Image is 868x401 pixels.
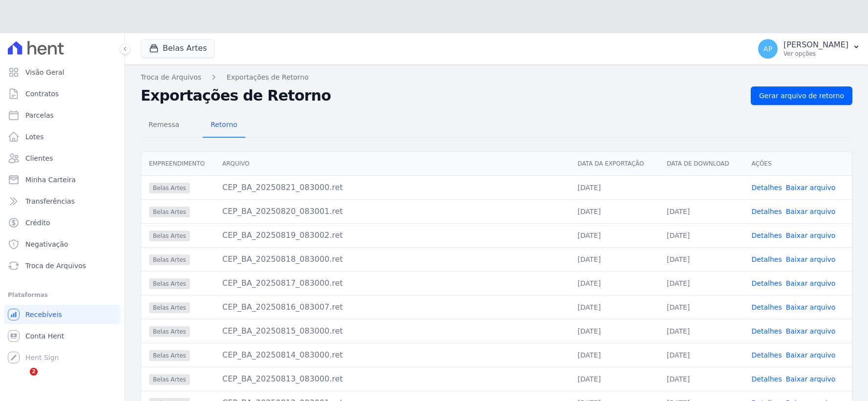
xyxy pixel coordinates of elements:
[570,200,659,224] td: [DATE]
[752,232,782,239] a: Detalhes
[570,152,659,176] th: Data da Exportação
[570,319,659,343] td: [DATE]
[222,349,562,361] div: CEP_BA_20250814_083000.ret
[786,279,836,287] a: Baixar arquivo
[659,295,744,319] td: [DATE]
[25,239,68,249] span: Negativação
[4,127,121,147] a: Lotes
[4,305,121,324] a: Recebíveis
[570,224,659,248] td: [DATE]
[4,148,121,168] a: Clientes
[752,208,782,215] a: Detalhes
[222,301,562,313] div: CEP_BA_20250816_083007.ret
[25,110,54,120] span: Parcelas
[141,87,743,105] h2: Exportações de Retorno
[752,375,782,383] a: Detalhes
[143,115,185,134] span: Remessa
[25,331,64,341] span: Conta Hent
[149,183,190,193] span: Belas Artes
[149,302,190,313] span: Belas Artes
[222,325,562,337] div: CEP_BA_20250815_083000.ret
[786,327,836,335] a: Baixar arquivo
[25,218,50,228] span: Crédito
[570,343,659,367] td: [DATE]
[570,295,659,319] td: [DATE]
[786,375,836,383] a: Baixar arquivo
[25,175,76,185] span: Minha Carteira
[25,196,75,206] span: Transferências
[4,63,121,82] a: Visão Geral
[659,224,744,248] td: [DATE]
[659,343,744,367] td: [DATE]
[222,230,562,241] div: CEP_BA_20250819_083002.ret
[659,248,744,272] td: [DATE]
[222,206,562,217] div: CEP_BA_20250820_083001.ret
[222,277,562,289] div: CEP_BA_20250817_083000.ret
[141,72,201,83] a: Troca de Arquivos
[141,152,214,176] th: Empreendimento
[149,326,190,337] span: Belas Artes
[222,182,562,193] div: CEP_BA_20250821_083000.ret
[752,303,782,311] a: Detalhes
[570,248,659,272] td: [DATE]
[751,86,852,105] a: Gerar arquivo de retorno
[783,40,848,50] p: [PERSON_NAME]
[786,351,836,359] a: Baixar arquivo
[8,289,117,301] div: Plataformas
[25,89,59,99] span: Contratos
[141,113,187,138] a: Remessa
[783,50,848,58] p: Ver opções
[149,350,190,361] span: Belas Artes
[752,327,782,335] a: Detalhes
[659,200,744,224] td: [DATE]
[214,152,570,176] th: Arquivo
[149,254,190,265] span: Belas Artes
[222,373,562,385] div: CEP_BA_20250813_083000.ret
[659,319,744,343] td: [DATE]
[25,132,44,142] span: Lotes
[744,152,852,176] th: Ações
[786,303,836,311] a: Baixar arquivo
[786,184,836,191] a: Baixar arquivo
[763,45,772,52] span: AP
[786,255,836,263] a: Baixar arquivo
[4,106,121,125] a: Parcelas
[4,191,121,211] a: Transferências
[752,279,782,287] a: Detalhes
[570,367,659,391] td: [DATE]
[786,208,836,215] a: Baixar arquivo
[25,310,62,319] span: Recebíveis
[752,184,782,191] a: Detalhes
[4,256,121,275] a: Troca de Arquivos
[4,213,121,232] a: Crédito
[141,72,852,83] nav: Breadcrumb
[25,67,64,77] span: Visão Geral
[570,176,659,200] td: [DATE]
[149,278,190,289] span: Belas Artes
[25,261,86,271] span: Troca de Arquivos
[149,207,190,217] span: Belas Artes
[25,153,53,163] span: Clientes
[752,255,782,263] a: Detalhes
[4,170,121,190] a: Minha Carteira
[227,72,309,83] a: Exportações de Retorno
[203,113,245,138] a: Retorno
[4,84,121,104] a: Contratos
[30,368,38,376] span: 2
[659,272,744,295] td: [DATE]
[149,374,190,385] span: Belas Artes
[752,351,782,359] a: Detalhes
[659,367,744,391] td: [DATE]
[149,231,190,241] span: Belas Artes
[4,326,121,346] a: Conta Hent
[570,272,659,295] td: [DATE]
[222,253,562,265] div: CEP_BA_20250818_083000.ret
[759,91,844,101] span: Gerar arquivo de retorno
[141,39,215,58] button: Belas Artes
[786,232,836,239] a: Baixar arquivo
[659,152,744,176] th: Data de Download
[10,368,33,391] iframe: Intercom live chat
[4,234,121,254] a: Negativação
[205,115,243,134] span: Retorno
[750,35,868,63] button: AP [PERSON_NAME] Ver opções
